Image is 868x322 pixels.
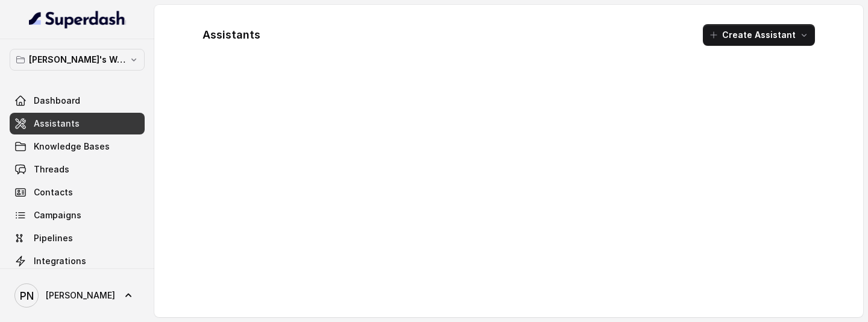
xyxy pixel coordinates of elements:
span: Threads [34,163,69,175]
p: [PERSON_NAME]'s Workspace [29,52,125,67]
button: Create Assistant [703,24,815,46]
a: Integrations [10,250,145,272]
a: Campaigns [10,204,145,226]
img: light.svg [29,10,126,29]
span: Assistants [34,118,80,130]
a: Pipelines [10,227,145,249]
a: Threads [10,159,145,180]
a: Assistants [10,113,145,134]
span: Knowledge Bases [34,140,110,153]
span: Campaigns [34,209,81,221]
button: [PERSON_NAME]'s Workspace [10,49,145,71]
a: Dashboard [10,90,145,112]
span: Contacts [34,186,73,198]
span: Pipelines [34,232,73,244]
span: [PERSON_NAME] [46,289,115,301]
h1: Assistants [203,25,260,45]
a: [PERSON_NAME] [10,279,145,312]
text: PN [20,289,34,302]
a: Knowledge Bases [10,136,145,157]
a: Contacts [10,182,145,203]
span: Integrations [34,255,86,267]
span: Dashboard [34,95,80,107]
